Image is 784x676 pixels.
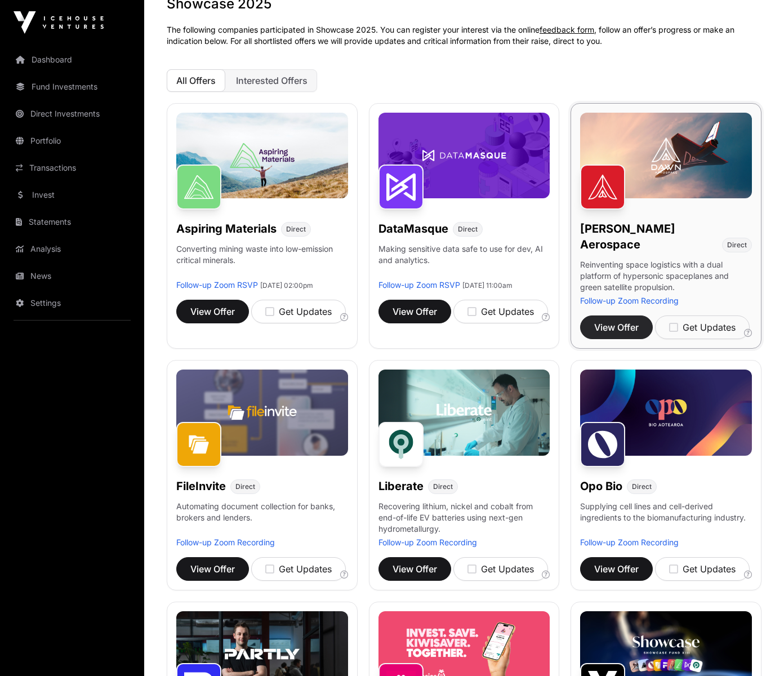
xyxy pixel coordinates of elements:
p: Converting mining waste into low-emission critical minerals. [176,243,348,279]
span: View Offer [190,305,235,318]
img: Opo-Bio-Banner.jpg [580,370,752,455]
img: FileInvite [176,422,221,467]
span: Interested Offers [236,75,308,86]
span: [DATE] 02:00pm [260,281,313,290]
div: Get Updates [467,562,534,576]
span: View Offer [393,562,437,576]
span: Direct [458,225,478,234]
p: Automating document collection for banks, brokers and lenders. [176,501,348,537]
a: Follow-up Zoom Recording [378,537,477,547]
img: Icehouse Ventures Logo [14,11,104,34]
span: [DATE] 11:00am [462,281,513,290]
p: Recovering lithium, nickel and cobalt from end-of-life EV batteries using next-gen hydrometallurgy. [378,501,550,537]
button: Get Updates [251,300,346,323]
a: Portfolio [9,128,135,153]
div: Get Updates [467,305,534,318]
p: Making sensitive data safe to use for dev, AI and analytics. [378,243,550,279]
div: Get Updates [265,305,332,318]
a: Dashboard [9,47,135,72]
a: Analysis [9,237,135,261]
a: Direct Investments [9,101,135,126]
span: All Offers [176,75,216,86]
button: Get Updates [453,557,548,581]
span: Direct [433,482,453,491]
button: All Offers [167,69,225,92]
img: Dawn Aerospace [580,164,625,210]
h1: FileInvite [176,478,226,494]
img: DataMasque-Banner.jpg [378,113,550,198]
a: Fund Investments [9,74,135,99]
button: Get Updates [453,300,548,323]
a: Follow-up Zoom Recording [580,537,679,547]
span: View Offer [190,562,235,576]
span: Direct [727,241,747,250]
img: Dawn-Banner.jpg [580,113,752,198]
span: View Offer [594,321,639,334]
iframe: Chat Widget [728,622,784,676]
h1: Liberate [378,478,424,494]
a: Statements [9,210,135,234]
span: Direct [286,225,306,234]
a: Follow-up Zoom RSVP [176,280,258,290]
button: View Offer [176,557,249,581]
a: Follow-up Zoom RSVP [378,280,460,290]
h1: [PERSON_NAME] Aerospace [580,221,718,252]
button: View Offer [580,315,653,339]
button: Interested Offers [226,69,317,92]
h1: DataMasque [378,221,448,237]
p: The following companies participated in Showcase 2025. You can register your interest via the onl... [167,24,761,47]
a: News [9,264,135,288]
div: Get Updates [669,321,736,334]
span: View Offer [594,562,639,576]
button: View Offer [378,300,451,323]
a: Follow-up Zoom Recording [580,296,679,305]
span: View Offer [393,305,437,318]
button: View Offer [378,557,451,581]
span: Direct [235,482,255,491]
img: Aspiring Materials [176,164,221,210]
button: Get Updates [655,557,750,581]
img: Aspiring-Banner.jpg [176,113,348,198]
button: Get Updates [251,557,346,581]
img: Liberate-Banner.jpg [378,370,550,455]
img: Opo Bio [580,422,625,467]
div: Get Updates [669,562,736,576]
h1: Opo Bio [580,478,622,494]
img: File-Invite-Banner.jpg [176,370,348,455]
button: View Offer [580,557,653,581]
button: Get Updates [655,315,750,339]
img: DataMasque [378,164,424,210]
a: Transactions [9,155,135,180]
button: View Offer [176,300,249,323]
img: Liberate [378,422,424,467]
span: Direct [632,482,652,491]
h1: Aspiring Materials [176,221,277,237]
a: feedback form [540,25,594,34]
p: Reinventing space logistics with a dual platform of hypersonic spaceplanes and green satellite pr... [580,259,752,295]
a: Settings [9,291,135,315]
a: Follow-up Zoom Recording [176,537,275,547]
div: Get Updates [265,562,332,576]
p: Supplying cell lines and cell-derived ingredients to the biomanufacturing industry. [580,501,752,523]
a: Invest [9,183,135,207]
